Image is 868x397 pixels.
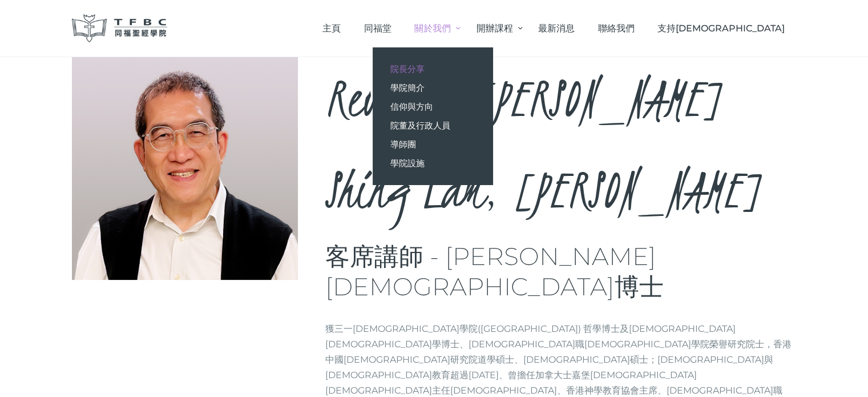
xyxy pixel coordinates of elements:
span: 學院設施 [390,158,424,169]
h3: 客席講師 - [PERSON_NAME][DEMOGRAPHIC_DATA]博士 [325,242,797,303]
span: 院長分享 [390,63,424,74]
a: 關於我們 [403,11,465,45]
a: 院董及行政人員 [373,116,492,135]
a: 院長分享 [373,59,492,78]
img: 同福聖經學院 TFBC [72,14,168,42]
span: 最新消息 [538,23,575,34]
a: 學院簡介 [373,78,492,97]
a: 學院設施 [373,154,492,173]
a: 開辦課程 [465,11,526,45]
span: 主頁 [322,23,341,34]
h2: Rev. Dr. [PERSON_NAME] Shing Lam, [PERSON_NAME] [325,53,797,236]
span: 關於我們 [414,23,451,34]
a: 支持[DEMOGRAPHIC_DATA] [646,11,797,45]
a: 主頁 [311,11,353,45]
a: 最新消息 [527,11,587,45]
img: Rev. Dr. Li Shing Lam, Derek [72,53,298,280]
span: 學院簡介 [390,82,424,93]
span: 開辦課程 [477,23,513,34]
span: 院董及行政人員 [390,120,450,131]
a: 導師團 [373,135,492,154]
a: 聯絡我們 [586,11,646,45]
a: 同福堂 [352,11,403,45]
a: 信仰與方向 [373,97,492,116]
span: 導師團 [390,139,415,150]
span: 同福堂 [364,23,391,34]
span: 信仰與方向 [390,101,433,112]
span: 聯絡我們 [598,23,635,34]
span: 支持[DEMOGRAPHIC_DATA] [657,23,785,34]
